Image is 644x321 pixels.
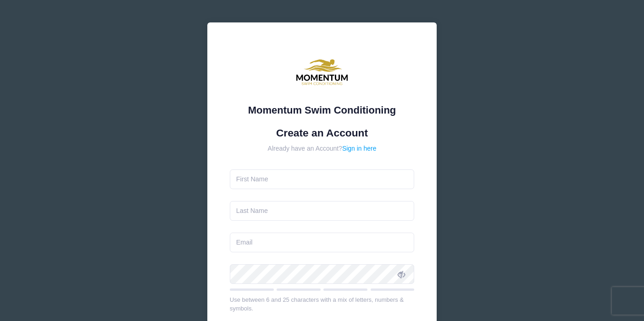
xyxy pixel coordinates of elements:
input: Email [230,233,415,252]
img: Momentum Swim Conditioning [294,45,350,100]
a: Sign in here [342,145,377,152]
div: Already have an Account? [230,144,415,153]
input: Last Name [230,201,415,221]
div: Momentum Swim Conditioning [230,103,415,118]
h1: Create an Account [230,127,415,139]
input: First Name [230,169,415,189]
div: Use between 6 and 25 characters with a mix of letters, numbers & symbols. [230,295,415,313]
